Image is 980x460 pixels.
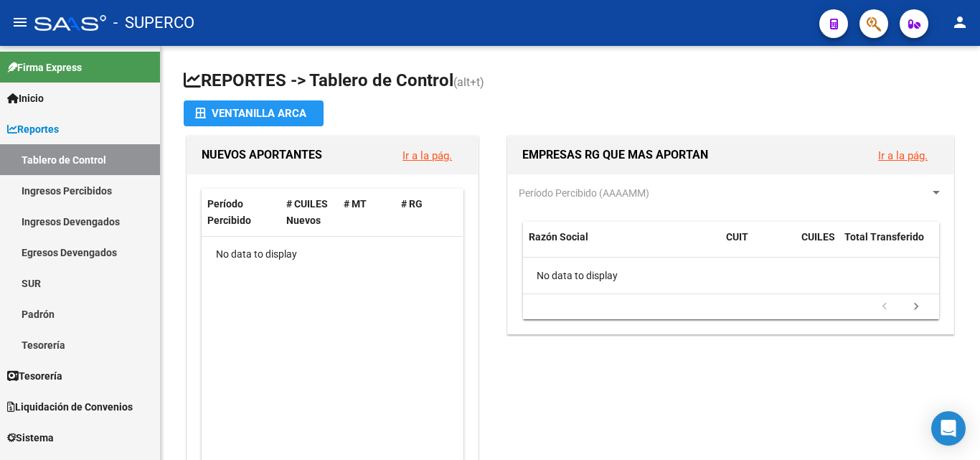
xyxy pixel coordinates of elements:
[402,149,452,162] a: Ir a la pág.
[871,299,898,315] a: go to previous page
[7,121,59,137] span: Reportes
[519,187,649,199] span: Período Percibido (AAAAMM)
[184,100,324,126] button: Ventanilla ARCA
[522,148,708,161] span: EMPRESAS RG QUE MAS APORTAN
[931,411,966,446] div: Open Intercom Messenger
[867,142,939,169] button: Ir a la pág.
[7,430,54,446] span: Sistema
[801,231,835,243] span: CUILES
[523,222,720,269] datatable-header-cell: Razón Social
[207,198,251,226] span: Período Percibido
[184,69,957,94] h1: REPORTES -> Tablero de Control
[529,231,588,243] span: Razón Social
[839,222,939,269] datatable-header-cell: Total Transferido
[281,189,338,236] datatable-header-cell: # CUILES Nuevos
[401,198,423,210] span: # RG
[903,299,930,315] a: go to next page
[878,149,928,162] a: Ir a la pág.
[113,7,194,39] span: - SUPERCO
[453,75,484,89] span: (alt+t)
[286,198,328,226] span: # CUILES Nuevos
[391,142,463,169] button: Ir a la pág.
[202,189,281,236] datatable-header-cell: Período Percibido
[195,100,312,126] div: Ventanilla ARCA
[202,237,463,273] div: No data to display
[7,60,82,75] span: Firma Express
[202,148,322,161] span: NUEVOS APORTANTES
[726,231,748,243] span: CUIT
[844,231,924,243] span: Total Transferido
[344,198,367,210] span: # MT
[7,399,133,415] span: Liquidación de Convenios
[951,14,969,31] mat-icon: person
[720,222,796,269] datatable-header-cell: CUIT
[796,222,839,269] datatable-header-cell: CUILES
[7,90,44,106] span: Inicio
[7,368,62,384] span: Tesorería
[338,189,395,236] datatable-header-cell: # MT
[11,14,29,31] mat-icon: menu
[523,258,939,294] div: No data to display
[395,189,453,236] datatable-header-cell: # RG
